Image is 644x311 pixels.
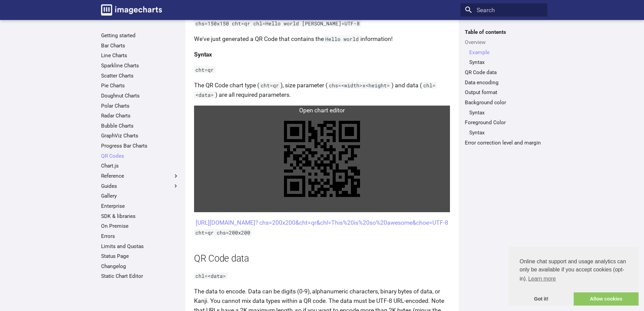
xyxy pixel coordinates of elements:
[259,82,281,89] code: cht=qr
[194,252,450,265] h2: QR Code data
[465,119,543,126] a: Foreground Color
[465,99,543,106] a: Background color
[465,79,543,86] a: Data encoding
[194,20,361,27] code: chs=150x150 cht=qr chl=Hello world [PERSON_NAME]=UTF-8
[520,258,628,284] span: Online chat support and usage analytics can only be available if you accept cookies (opt-in).
[469,49,543,56] a: Example
[194,50,450,59] h4: Syntax
[465,49,543,66] nav: Overview
[98,1,165,18] a: Image-Charts documentation
[196,219,448,226] a: [URL][DOMAIN_NAME]? chs=200x200&cht=qr&chl=This%20is%20so%20awesome&choe=UTF-8
[101,153,179,159] a: QR Codes
[101,132,179,139] a: GraphViz Charts
[101,123,179,129] a: Bubble Charts
[101,193,179,199] a: Gallery
[460,29,547,36] label: Table of contents
[101,82,179,89] a: Pie Charts
[101,243,179,250] a: Limits and Quotas
[194,66,215,73] code: cht=qr
[324,36,360,42] code: Hello world
[509,292,574,306] a: dismiss cookie message
[101,142,179,149] a: Progress Bar Charts
[101,32,179,39] a: Getting started
[509,247,639,306] div: cookieconsent
[460,29,547,146] nav: Table of contents
[194,272,228,279] code: chl=<data>
[465,89,543,96] a: Output format
[101,103,179,109] a: Polar Charts
[469,109,543,116] a: Syntax
[101,72,179,79] a: Scatter Charts
[101,4,162,16] img: logo
[465,139,543,146] a: Error correction level and margin
[101,112,179,119] a: Radar Charts
[101,223,179,229] a: On Premise
[101,203,179,209] a: Enterprise
[101,173,179,179] label: Reference
[101,273,179,280] a: Static Chart Editor
[465,129,543,136] nav: Foreground Color
[101,52,179,59] a: Line Charts
[469,129,543,136] a: Syntax
[194,81,450,99] p: The QR Code chart type ( ), size parameter ( ) and data ( ) are all required parameters.
[465,39,543,46] a: Overview
[194,229,252,236] code: cht=qr chs=200x200
[101,62,179,69] a: Sparkline Charts
[101,162,179,169] a: Chart.js
[101,253,179,260] a: Status Page
[328,82,391,89] code: chs=<width>x<height>
[101,263,179,270] a: Changelog
[101,183,179,190] label: Guides
[465,69,543,76] a: QR Code data
[101,42,179,49] a: Bar Charts
[465,109,543,116] nav: Background color
[101,92,179,99] a: Doughnut Charts
[527,274,557,284] a: learn more about cookies
[101,213,179,220] a: SDK & libraries
[460,3,547,17] input: Search
[194,34,450,44] p: We've just generated a QR Code that contains the information!
[101,233,179,240] a: Errors
[469,59,543,66] a: Syntax
[574,292,639,306] a: allow cookies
